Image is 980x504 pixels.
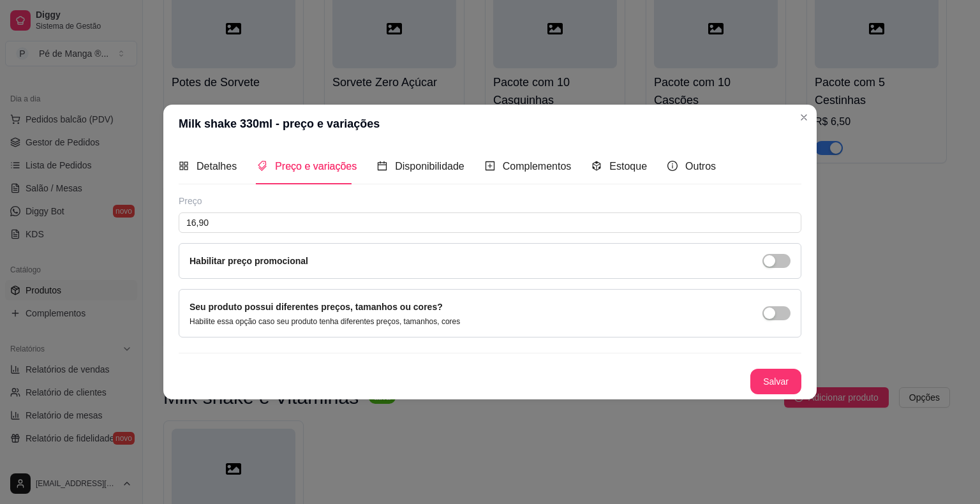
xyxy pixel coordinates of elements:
[685,161,716,172] span: Outros
[275,161,357,172] span: Preço e variações
[189,256,308,266] label: Habilitar preço promocional
[395,161,464,172] span: Disponibilidade
[377,161,387,171] span: calendar
[179,195,801,207] div: Preço
[179,212,801,233] input: Ex.: R$12,99
[794,107,814,128] button: Close
[485,161,495,171] span: plus-square
[163,105,817,143] header: Milk shake 330ml - preço e variações
[179,161,189,171] span: appstore
[667,161,678,171] span: info-circle
[591,161,602,171] span: code-sandbox
[257,161,267,171] span: tags
[189,316,460,327] p: Habilite essa opção caso seu produto tenha diferentes preços, tamanhos, cores
[197,161,237,172] span: Detalhes
[609,161,647,172] span: Estoque
[750,369,801,394] button: Salvar
[189,302,443,312] label: Seu produto possui diferentes preços, tamanhos ou cores?
[503,161,572,172] span: Complementos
